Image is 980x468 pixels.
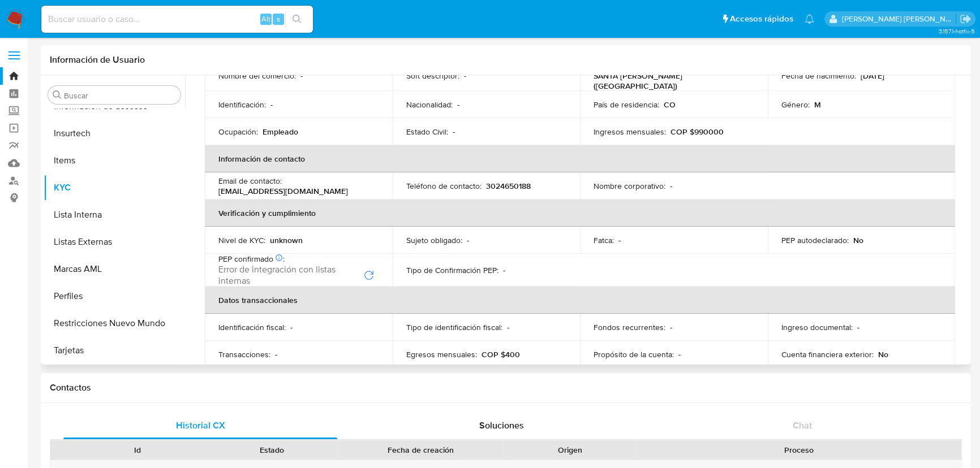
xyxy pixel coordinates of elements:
[270,235,303,245] p: unknown
[857,322,859,332] p: -
[285,11,308,27] button: search-icon
[594,322,665,332] p: Fondos recurrentes :
[853,235,863,245] p: No
[482,349,520,359] p: COP $400
[363,270,375,281] button: Reintentar
[218,71,296,81] p: Nombre del comercio :
[960,13,972,25] a: Salir
[507,322,509,332] p: -
[406,265,498,275] p: Tipo de Confirmación PEP :
[270,99,273,110] p: -
[781,322,853,332] p: Ingreso documental :
[618,235,621,245] p: -
[594,99,659,110] p: País de residencia :
[467,235,469,245] p: -
[406,127,448,137] p: Estado Civil :
[218,254,285,264] p: PEP confirmado :
[205,145,955,172] th: Información de contacto
[406,235,462,245] p: Sujeto obligado :
[464,71,466,81] p: -
[218,176,282,186] p: Email de contacto :
[670,127,724,137] p: COP $990000
[44,147,185,174] button: Items
[41,12,313,27] input: Buscar usuario o caso...
[861,71,884,81] p: [DATE]
[878,349,888,359] p: No
[44,120,185,147] button: Insurtech
[218,186,348,196] p: [EMAIL_ADDRESS][DOMAIN_NAME]
[814,99,821,110] p: M
[263,127,298,137] p: Empleado
[277,14,280,24] span: s
[78,444,196,456] div: Id
[406,349,477,359] p: Egresos mensuales :
[290,322,293,332] p: -
[205,287,955,314] th: Datos transaccionales
[645,444,953,456] div: Proceso
[406,99,453,110] p: Nacionalidad :
[781,235,849,245] p: PEP autodeclarado :
[347,444,495,456] div: Fecha de creación
[212,444,330,456] div: Estado
[44,255,185,283] button: Marcas AML
[218,349,270,359] p: Transacciones :
[218,322,286,332] p: Identificación fiscal :
[218,264,361,287] span: Error de integración con listas internas
[44,228,185,255] button: Listas Externas
[457,99,459,110] p: -
[218,235,265,245] p: Nivel de KYC :
[44,201,185,228] button: Lista Interna
[479,419,523,432] span: Soluciones
[300,71,303,81] p: -
[175,419,225,432] span: Historial CX
[594,235,614,245] p: Fatca :
[594,181,665,191] p: Nombre corporativo :
[261,14,270,24] span: Alt
[781,71,856,81] p: Fecha de nacimiento :
[842,14,956,24] p: leonardo.alvarezortiz@mercadolibre.com.co
[670,181,672,191] p: -
[453,127,455,137] p: -
[64,90,176,101] input: Buscar
[218,99,266,110] p: Identificación :
[510,444,629,456] div: Origen
[44,337,185,364] button: Tarjetas
[275,349,277,359] p: -
[594,127,666,137] p: Ingresos mensuales :
[50,54,145,66] h1: Información de Usuario
[406,71,459,81] p: Soft descriptor :
[406,181,482,191] p: Teléfono de contacto :
[678,349,681,359] p: -
[53,90,62,99] button: Buscar
[218,127,258,137] p: Ocupación :
[503,265,505,275] p: -
[594,71,750,91] p: SANTA [PERSON_NAME] ([GEOGRAPHIC_DATA])
[205,200,955,227] th: Verificación y cumplimiento
[486,181,531,191] p: 3024650188
[44,310,185,337] button: Restricciones Nuevo Mundo
[50,382,962,393] h1: Contactos
[805,14,814,24] a: Notificaciones
[406,322,502,332] p: Tipo de identificación fiscal :
[781,99,810,110] p: Género :
[44,174,185,201] button: KYC
[793,419,812,432] span: Chat
[594,349,674,359] p: Propósito de la cuenta :
[44,283,185,310] button: Perfiles
[730,13,793,25] span: Accesos rápidos
[664,99,676,110] p: CO
[781,349,874,359] p: Cuenta financiera exterior :
[670,322,672,332] p: -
